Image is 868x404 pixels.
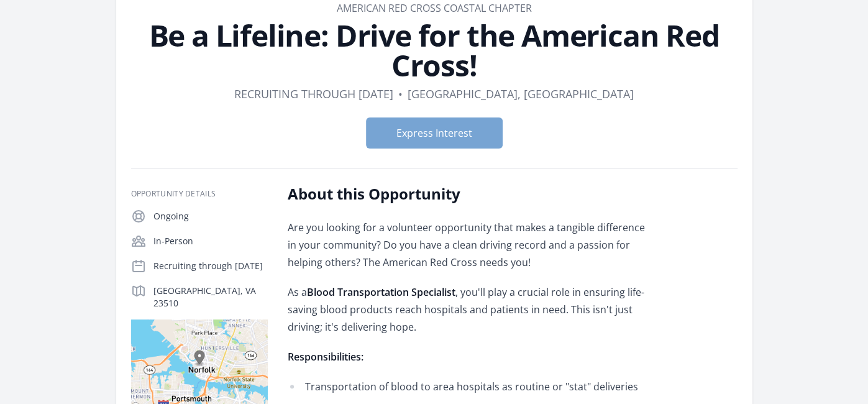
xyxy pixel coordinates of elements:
[366,117,503,149] button: Express Interest
[307,285,455,299] strong: Blood Transportation Specialist
[131,189,268,199] h3: Opportunity Details
[153,210,268,223] p: Ongoing
[153,285,268,310] p: [GEOGRAPHIC_DATA], VA 23510
[234,85,393,103] dd: Recruiting through [DATE]
[131,21,738,80] h1: Be a Lifeline: Drive for the American Red Cross!
[153,235,268,247] p: In-Person
[288,378,651,395] li: Transportation of blood to area hospitals as routine or "stat" deliveries
[288,350,363,364] strong: Responsibilities:
[408,85,634,103] dd: [GEOGRAPHIC_DATA], [GEOGRAPHIC_DATA]
[288,283,651,336] p: As a , you'll play a crucial role in ensuring life-saving blood products reach hospitals and pati...
[398,85,403,103] div: •
[153,260,268,272] p: Recruiting through [DATE]
[288,219,651,271] p: Are you looking for a volunteer opportunity that makes a tangible difference in your community? D...
[288,184,651,204] h2: About this Opportunity
[337,1,532,15] a: American Red Cross Coastal Chapter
